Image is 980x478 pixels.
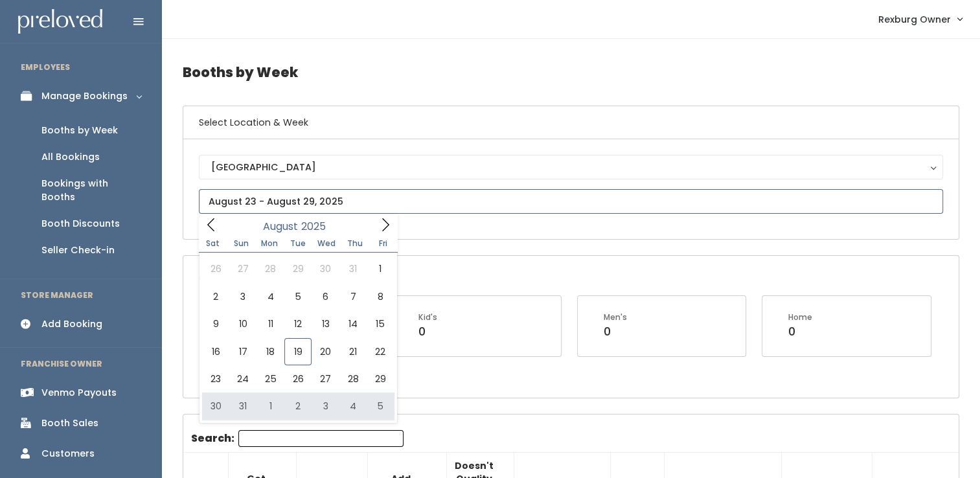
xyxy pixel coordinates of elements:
span: August 29, 2025 [367,365,394,393]
span: August 17, 2025 [229,338,256,365]
a: Rexburg Owner [865,5,975,33]
span: July 31, 2025 [339,255,367,282]
span: July 29, 2025 [284,255,312,282]
span: September 3, 2025 [312,393,339,420]
img: preloved logo [18,9,102,34]
div: Venmo Payouts [41,386,117,400]
span: August 5, 2025 [284,283,312,310]
div: Booth Sales [41,416,98,430]
button: [GEOGRAPHIC_DATA] [199,155,943,179]
span: August 28, 2025 [339,365,367,393]
span: August 21, 2025 [339,338,367,365]
div: Kid's [418,312,437,323]
input: Year [298,218,337,234]
div: 0 [788,323,812,340]
span: Sat [199,240,227,247]
span: August 25, 2025 [257,365,284,393]
span: September 4, 2025 [339,393,367,420]
span: August 12, 2025 [284,310,312,337]
span: August 31, 2025 [229,393,256,420]
span: August 19, 2025 [284,338,312,365]
span: September 1, 2025 [257,393,284,420]
span: August 4, 2025 [257,283,284,310]
span: July 30, 2025 [312,255,339,282]
div: Add Booking [41,317,102,331]
div: Booths by Week [41,124,118,137]
span: August 20, 2025 [312,338,339,365]
span: Mon [255,240,284,247]
input: Search: [238,430,404,447]
span: August 15, 2025 [367,310,394,337]
label: Search: [191,430,404,447]
span: August 13, 2025 [312,310,339,337]
span: August 27, 2025 [312,365,339,393]
span: August 9, 2025 [202,310,229,337]
span: August 10, 2025 [229,310,256,337]
div: Manage Bookings [41,89,128,103]
span: Fri [369,240,398,247]
h4: Booths by Week [183,54,959,90]
span: August [263,222,298,232]
span: Sun [227,240,256,247]
span: August 16, 2025 [202,338,229,365]
div: Bookings with Booths [41,177,141,204]
div: Seller Check-in [41,244,115,257]
span: September 2, 2025 [284,393,312,420]
div: Home [788,312,812,323]
span: August 6, 2025 [312,283,339,310]
span: July 27, 2025 [229,255,256,282]
span: July 28, 2025 [257,255,284,282]
div: Customers [41,447,95,461]
h6: Select Location & Week [183,106,959,139]
div: Men's [604,312,627,323]
span: August 11, 2025 [257,310,284,337]
span: September 5, 2025 [367,393,394,420]
span: Wed [312,240,341,247]
div: 0 [604,323,627,340]
div: All Bookings [41,150,100,164]
span: August 8, 2025 [367,283,394,310]
span: August 30, 2025 [202,393,229,420]
div: Booth Discounts [41,217,120,231]
span: August 22, 2025 [367,338,394,365]
span: August 3, 2025 [229,283,256,310]
span: Tue [284,240,312,247]
span: August 24, 2025 [229,365,256,393]
span: August 23, 2025 [202,365,229,393]
span: August 7, 2025 [339,283,367,310]
span: Rexburg Owner [878,12,951,27]
span: July 26, 2025 [202,255,229,282]
input: August 23 - August 29, 2025 [199,189,943,214]
span: Thu [341,240,369,247]
span: August 26, 2025 [284,365,312,393]
span: August 2, 2025 [202,283,229,310]
span: August 14, 2025 [339,310,367,337]
div: [GEOGRAPHIC_DATA] [211,160,931,174]
span: August 18, 2025 [257,338,284,365]
span: August 1, 2025 [367,255,394,282]
div: 0 [418,323,437,340]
